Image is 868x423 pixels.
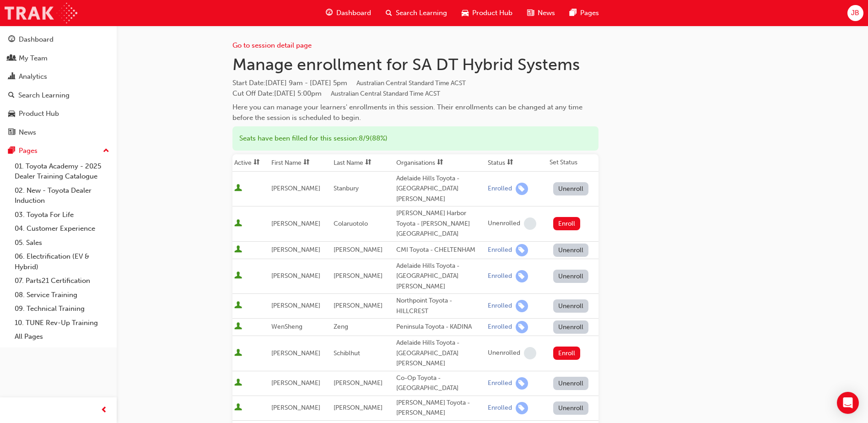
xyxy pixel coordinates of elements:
[19,34,54,45] div: Dashboard
[11,208,113,222] a: 03. Toyota For Life
[103,145,109,157] span: up-icon
[271,302,320,309] span: [PERSON_NAME]
[334,323,348,331] span: Zeng
[553,182,589,195] button: Unenroll
[4,31,113,48] a: Dashboard
[271,272,320,280] span: [PERSON_NAME]
[488,272,512,281] div: Enrolled
[303,159,310,167] span: sorting-icon
[396,373,484,394] div: Co-Op Toyota - [GEOGRAPHIC_DATA]
[507,159,513,167] span: sorting-icon
[516,377,528,390] span: learningRecordVerb_ENROLL-icon
[396,174,484,205] div: Adelaide Hills Toyota - [GEOGRAPHIC_DATA][PERSON_NAME]
[527,7,534,19] span: news-icon
[11,236,113,250] a: 05. Sales
[516,244,528,256] span: learningRecordVerb_ENROLL-icon
[234,271,242,281] span: User is active
[19,53,48,64] div: My Team
[334,272,383,280] span: [PERSON_NAME]
[271,379,320,387] span: [PERSON_NAME]
[19,108,59,119] div: Product Hub
[488,404,512,412] div: Enrolled
[270,154,332,172] th: Toggle SortBy
[334,404,383,412] span: [PERSON_NAME]
[524,217,536,230] span: learningRecordVerb_NONE-icon
[18,90,70,101] div: Search Learning
[488,246,512,255] div: Enrolled
[332,154,394,172] th: Toggle SortBy
[234,219,242,228] span: User is active
[520,4,562,22] a: news-iconNews
[271,220,320,228] span: [PERSON_NAME]
[234,349,242,358] span: User is active
[334,349,360,357] span: Schiblhut
[4,50,113,67] a: My Team
[396,245,484,255] div: CMI Toyota - CHELTENHAM
[336,8,371,18] span: Dashboard
[488,302,512,310] div: Enrolled
[396,8,447,18] span: Search Learning
[19,71,47,82] div: Analytics
[4,68,113,85] a: Analytics
[11,159,113,184] a: 01. Toyota Academy - 2025 Dealer Training Catalogue
[516,402,528,414] span: learningRecordVerb_ENROLL-icon
[553,244,589,257] button: Unenroll
[11,222,113,236] a: 04. Customer Experience
[847,5,863,21] button: JB
[334,379,383,387] span: [PERSON_NAME]
[454,4,520,22] a: car-iconProduct Hub
[232,78,598,88] span: Start Date :
[271,404,320,412] span: [PERSON_NAME]
[234,403,242,412] span: User is active
[553,217,581,230] button: Enroll
[232,54,598,75] h1: Manage enrollment for SA DT Hybrid Systems
[232,102,598,123] div: Here you can manage your learners' enrollments in this session. Their enrollments can be changed ...
[5,3,77,23] a: Trak
[516,321,528,333] span: learningRecordVerb_ENROLL-icon
[396,398,484,418] div: [PERSON_NAME] Toyota - [PERSON_NAME]
[11,316,113,330] a: 10. TUNE Rev-Up Training
[488,349,520,358] div: Unenrolled
[516,183,528,195] span: learningRecordVerb_ENROLL-icon
[271,349,320,357] span: [PERSON_NAME]
[334,246,383,254] span: [PERSON_NAME]
[334,184,359,192] span: Stanbury
[11,288,113,302] a: 08. Service Training
[232,126,598,151] div: Seats have been filled for this session : 8 / 9 ( 88% )
[253,159,260,167] span: sorting-icon
[488,323,512,331] div: Enrolled
[19,127,36,138] div: News
[232,89,440,98] span: Cut Off Date : [DATE] 5:00pm
[553,299,589,313] button: Unenroll
[396,296,484,316] div: Northpoint Toyota - HILLCREST
[837,392,859,414] div: Open Intercom Messenger
[516,300,528,312] span: learningRecordVerb_ENROLL-icon
[365,159,372,167] span: sorting-icon
[331,90,440,98] span: Australian Central Standard Time ACST
[486,154,548,172] th: Toggle SortBy
[396,261,484,292] div: Adelaide Hills Toyota - [GEOGRAPHIC_DATA][PERSON_NAME]
[386,7,392,19] span: search-icon
[488,184,512,193] div: Enrolled
[11,274,113,288] a: 07. Parts21 Certification
[232,41,312,49] a: Go to session detail page
[101,405,108,416] span: prev-icon
[11,249,113,274] a: 06. Electrification (EV & Hybrid)
[265,79,466,87] span: [DATE] 9am - [DATE] 5pm
[4,29,113,142] button: DashboardMy TeamAnalyticsSearch LearningProduct HubNews
[488,379,512,388] div: Enrolled
[234,245,242,255] span: User is active
[553,320,589,334] button: Unenroll
[11,184,113,208] a: 02. New - Toyota Dealer Induction
[334,302,383,309] span: [PERSON_NAME]
[271,184,320,192] span: [PERSON_NAME]
[396,208,484,239] div: [PERSON_NAME] Harbor Toyota - [PERSON_NAME][GEOGRAPHIC_DATA]
[516,270,528,282] span: learningRecordVerb_ENROLL-icon
[548,154,598,172] th: Set Status
[4,142,113,159] button: Pages
[8,92,15,100] span: search-icon
[462,7,469,19] span: car-icon
[326,7,333,19] span: guage-icon
[234,184,242,193] span: User is active
[394,154,486,172] th: Toggle SortBy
